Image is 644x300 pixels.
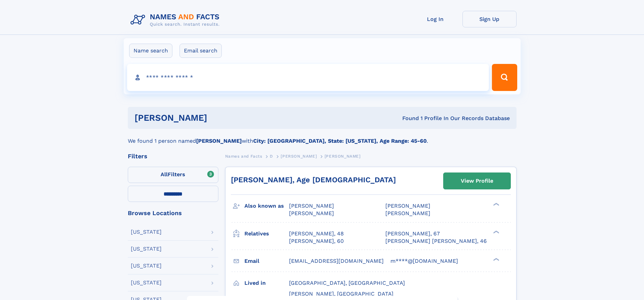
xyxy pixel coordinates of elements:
[444,173,510,189] a: View Profile
[231,176,396,184] a: [PERSON_NAME], Age [DEMOGRAPHIC_DATA]
[492,257,500,261] div: ❯
[127,64,489,91] input: search input
[270,154,273,159] span: D
[225,152,262,160] a: Names and Facts
[128,11,225,29] img: Logo Names and Facts
[492,64,517,91] button: Search Button
[462,11,517,27] a: Sign Up
[270,152,273,160] a: D
[135,114,305,122] h1: [PERSON_NAME]
[289,203,334,209] span: [PERSON_NAME]
[128,210,218,216] div: Browse Locations
[128,167,218,183] label: Filters
[131,263,162,269] div: [US_STATE]
[281,154,317,159] span: [PERSON_NAME]
[131,280,162,285] div: [US_STATE]
[408,11,462,27] a: Log In
[161,171,168,178] span: All
[492,230,500,234] div: ❯
[289,258,384,264] span: [EMAIL_ADDRESS][DOMAIN_NAME]
[253,138,427,144] b: City: [GEOGRAPHIC_DATA], State: [US_STATE], Age Range: 45-60
[385,210,430,216] span: [PERSON_NAME]
[281,152,317,160] a: [PERSON_NAME]
[385,230,440,237] a: [PERSON_NAME], 67
[244,200,289,212] h3: Also known as
[131,246,162,252] div: [US_STATE]
[244,228,289,239] h3: Relatives
[461,173,493,189] div: View Profile
[325,154,361,159] span: [PERSON_NAME]
[128,129,517,145] div: We found 1 person named with .
[289,291,393,297] span: [PERSON_NAME], [GEOGRAPHIC_DATA]
[289,237,344,245] a: [PERSON_NAME], 60
[289,280,405,286] span: [GEOGRAPHIC_DATA], [GEOGRAPHIC_DATA]
[180,44,222,58] label: Email search
[131,229,162,235] div: [US_STATE]
[129,44,172,58] label: Name search
[244,277,289,289] h3: Lived in
[385,237,487,245] a: [PERSON_NAME] [PERSON_NAME], 46
[128,153,218,159] div: Filters
[196,138,242,144] b: [PERSON_NAME]
[305,115,510,122] div: Found 1 Profile In Our Records Database
[289,230,344,237] a: [PERSON_NAME], 48
[492,202,500,207] div: ❯
[244,255,289,267] h3: Email
[385,203,430,209] span: [PERSON_NAME]
[289,210,334,216] span: [PERSON_NAME]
